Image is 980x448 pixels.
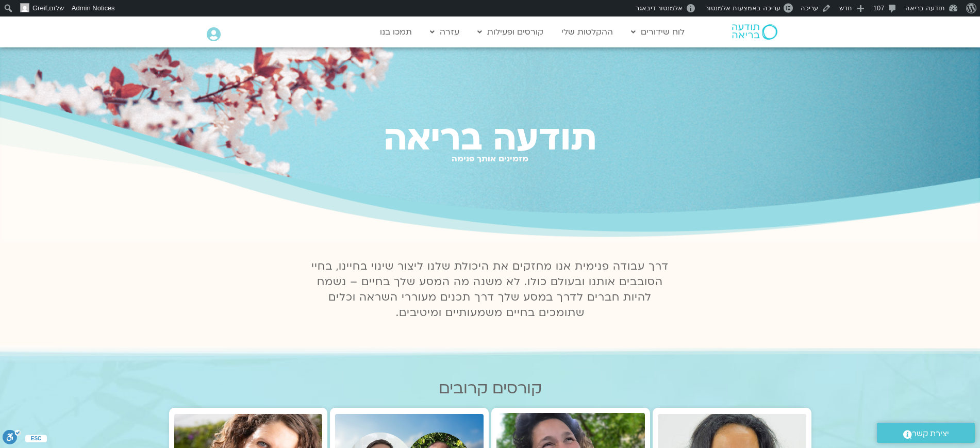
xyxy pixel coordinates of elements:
p: דרך עבודה פנימית אנו מחזקים את היכולת שלנו ליצור שינוי בחיינו, בחיי הסובבים אותנו ובעולם כולו. לא... [306,259,675,321]
a: תמכו בנו [375,22,417,42]
img: תודעה בריאה [732,24,777,40]
span: עריכה באמצעות אלמנטור [705,4,780,12]
h2: קורסים קרובים [169,379,811,397]
span: Greif [32,4,47,12]
a: עזרה [425,22,464,42]
a: קורסים ופעילות [472,22,549,42]
a: ההקלטות שלי [556,22,618,42]
a: יצירת קשר [877,423,975,443]
a: לוח שידורים [626,22,690,42]
span: יצירת קשר [912,427,949,441]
